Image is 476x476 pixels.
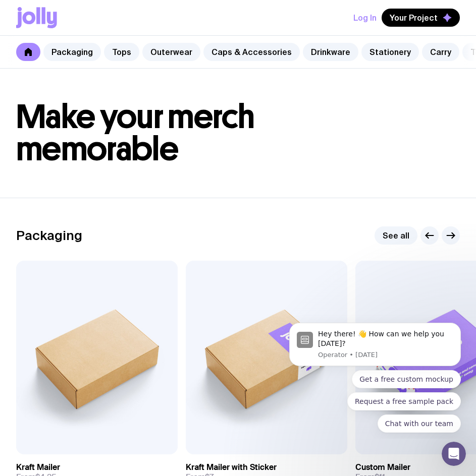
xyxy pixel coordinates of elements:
h2: Packaging [16,228,82,243]
button: Log In [353,9,377,27]
span: Your Project [390,13,438,23]
iframe: Intercom notifications message [274,314,476,439]
h3: Custom Mailer [355,462,410,472]
a: Drinkware [303,43,358,61]
a: Caps & Accessories [203,43,300,61]
h3: Kraft Mailer [16,462,60,472]
h3: Kraft Mailer with Sticker [186,462,277,472]
a: Packaging [43,43,101,61]
iframe: Intercom live chat [442,442,466,466]
button: Your Project [382,9,460,27]
a: Carry [422,43,459,61]
a: See all [375,226,417,245]
a: Stationery [361,43,419,61]
span: Make your merch memorable [16,97,255,169]
a: Outerwear [142,43,200,61]
a: Tops [104,43,139,61]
